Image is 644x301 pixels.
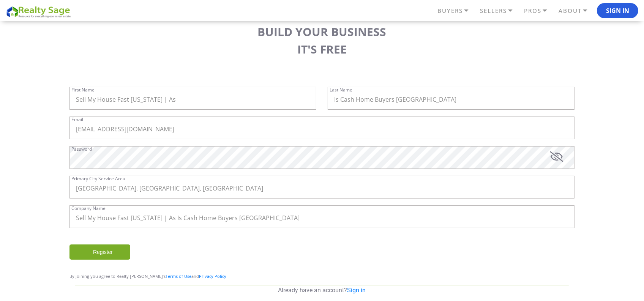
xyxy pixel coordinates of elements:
label: Primary City Service Area [71,177,125,181]
h3: IT'S FREE [69,43,575,56]
p: Already have an account? [75,286,569,295]
span: By joining you agree to Realty [PERSON_NAME]’s and [69,273,226,279]
a: PROS [522,4,557,17]
button: Sign In [597,3,638,18]
a: Privacy Policy [199,273,226,279]
a: BUYERS [436,4,478,17]
label: Last Name [330,88,352,92]
a: Terms of Use [166,273,191,279]
a: ABOUT [557,4,597,17]
h3: BUILD YOUR BUSINESS [69,25,575,39]
input: Register [69,244,130,260]
img: REALTY SAGE [6,5,74,18]
a: SELLERS [478,4,522,17]
label: Company Name [71,206,106,211]
label: Email [71,117,83,122]
label: First Name [71,88,95,92]
a: Sign in [347,287,366,294]
label: Password [71,147,92,151]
